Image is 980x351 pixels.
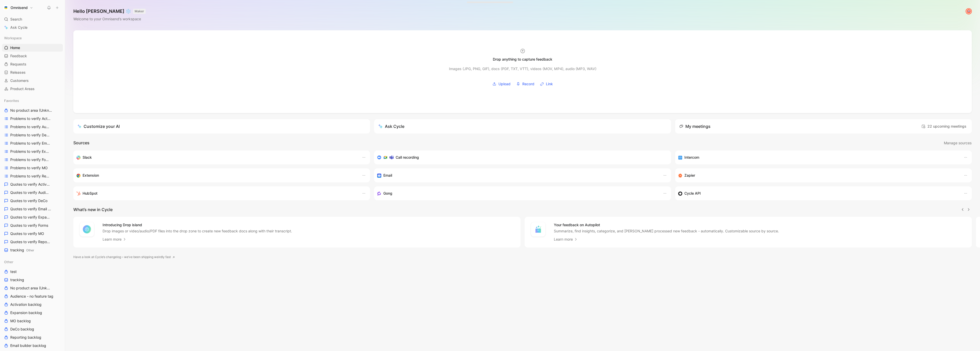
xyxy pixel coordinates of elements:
span: Other [26,248,34,252]
button: Upload [491,80,512,88]
span: No product area (Unknowns) [10,108,53,113]
a: Problems to verify Forms [2,156,63,164]
h3: Zapier [684,172,695,178]
a: Reporting backlog [2,334,63,341]
span: Link [546,81,553,87]
a: Quotes to verify Forms [2,222,63,229]
div: Capture feedback from anywhere on the web [76,172,357,178]
button: 22 upcoming meetings [920,122,968,130]
span: Problems to verify DeCo [10,132,50,138]
a: MO backlog [2,317,63,325]
div: Search [2,15,63,23]
span: Ask Cycle [10,24,27,31]
a: Feedback [2,52,63,60]
h3: Email [383,172,392,178]
a: Quotes to verify Audience [2,189,63,196]
div: Record & transcribe meetings from Zoom, Meet & Teams. [377,154,664,160]
span: Problems to verify Forms [10,157,50,162]
button: Manage sources [944,140,972,146]
a: Quotes to verify MO [2,230,63,238]
a: Problems to verify Audience [2,123,63,131]
img: Omnisend [3,5,8,10]
span: Problems to verify Audience [10,124,51,129]
a: Quotes to verify Email builder [2,205,63,213]
div: Sync your customers, send feedback and get updates in Slack [76,154,357,160]
div: My meetings [679,123,711,129]
span: test [10,269,17,274]
img: avatar [966,9,971,14]
a: Quotes to verify DeCo [2,197,63,205]
a: Problems to verify Email Builder [2,139,63,147]
span: Manage sources [944,140,972,146]
button: Record [514,80,536,88]
div: Favorites [2,97,63,105]
a: test [2,268,63,276]
div: Images (JPG, PNG, GIF), docs (PDF, TXT, VTT), videos (MOV, MP4), audio (MP3, WAV) [449,66,596,72]
span: Problems to verify Reporting [10,174,51,179]
span: Quotes to verify Forms [10,223,48,228]
span: Search [10,16,22,22]
h4: Introducing Drop island [103,222,292,228]
h2: Sources [73,140,89,146]
a: Problems to verify DeCo [2,131,63,139]
h3: HubSpot [83,190,97,196]
a: Email builder backlog [2,342,63,349]
a: Quotes to verify Expansion [2,213,63,221]
a: No product area (Unknowns) [2,284,63,292]
a: Customers [2,77,63,84]
div: Forward emails to your feedback inbox [377,172,657,178]
a: Problems to verify MO [2,164,63,172]
span: MO backlog [10,318,31,324]
h3: Extension [83,172,99,178]
h1: Hello [PERSON_NAME] ❄️ [73,8,146,14]
span: Audience - no feature tag [10,294,53,299]
h3: Intercom [684,154,699,160]
div: Drop anything to capture feedback [493,56,552,62]
span: DeCo backlog [10,327,34,332]
span: Customers [10,78,29,83]
div: Other [2,258,63,266]
h4: Your feedback on Autopilot [554,222,779,228]
span: Quotes to verify Expansion [10,215,51,220]
span: tracking [10,277,24,282]
a: Quotes to verify Activation [2,181,63,188]
div: Welcome to your Omnisend’s workspace [73,16,146,22]
span: Expansion backlog [10,310,42,315]
span: Workspace [4,35,22,41]
span: Problems to verify Activation [10,116,51,121]
a: Problems to verify Activation [2,115,63,122]
button: Link [538,80,555,88]
a: Customize your AI [73,119,370,134]
a: Releases [2,69,63,76]
span: Other [4,259,13,264]
a: Activation backlog [2,301,63,308]
span: Record [522,81,534,87]
span: Problems to verify MO [10,165,48,170]
a: Have a look at Cycle’s changelog – we’ve been shipping weirdly fast [73,254,175,260]
div: Customize your AI [77,123,120,129]
div: Capture feedback from thousands of sources with Zapier (survey results, recordings, sheets, etc). [678,172,958,178]
span: Quotes to verify Audience [10,190,51,195]
span: Activation backlog [10,302,42,307]
span: Email builder backlog [10,343,46,348]
span: Quotes to verify Reporting [10,239,51,244]
span: Releases [10,70,26,75]
div: Ask Cycle [378,123,404,129]
a: Product Areas [2,85,63,93]
a: Quotes to verify Reporting [2,238,63,246]
h1: Omnisend [11,5,28,10]
span: Quotes to verify Email builder [10,206,51,212]
div: Capture feedback from your incoming calls [377,190,657,196]
a: Ask Cycle [2,24,63,31]
span: Favorites [4,98,19,103]
span: tracking [10,248,34,253]
button: Ask Cycle [374,119,671,134]
span: Problems to verify Expansion [10,149,51,154]
span: Quotes to verify Activation [10,182,51,187]
button: MAKER [133,9,146,14]
span: Requests [10,62,26,67]
button: OmnisendOmnisend [2,4,34,11]
a: Problems to verify Expansion [2,148,63,155]
a: Audience - no feature tag [2,292,63,300]
h3: Call recording [396,154,419,160]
